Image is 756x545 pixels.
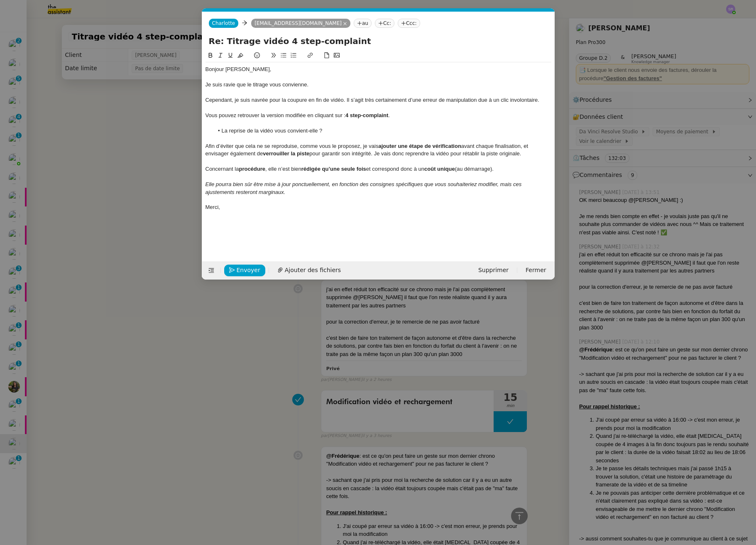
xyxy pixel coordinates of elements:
strong: procédure [239,166,265,172]
strong: rédigée qu’une seule fois [301,166,366,172]
strong: 4 step-complaint [345,112,388,118]
span: Supprimer [478,265,509,275]
button: Fermer [521,265,551,276]
span: Envoyer [237,265,260,275]
strong: ajouter une étape de vérification [378,143,461,149]
span: Charlotte [212,20,235,26]
nz-tag: Ccc: [398,19,420,28]
span: Fermer [526,265,546,275]
button: Supprimer [473,265,514,276]
strong: verrouiller la piste [263,150,309,157]
div: Bonjour [PERSON_NAME], [206,66,551,73]
input: Subject [209,35,548,47]
li: La reprise de la vidéo vous convient-elle ? [213,127,551,135]
nz-tag: Cc: [375,19,394,28]
strong: coût unique [424,166,455,172]
nz-tag: [EMAIL_ADDRESS][DOMAIN_NAME] [251,19,350,28]
div: Concernant la , elle n’est bien et correspond donc à un (au démarrage). [206,165,551,173]
div: Merci, [206,204,551,211]
em: Elle pourra bien sûr être mise à jour ponctuellement, en fonction des consignes spécifiques que v... [206,181,523,195]
div: Afin d’éviter que cela ne se reproduise, comme vous le proposez, je vais avant chaque finalisatio... [206,142,551,158]
span: Ajouter des fichiers [285,265,341,275]
div: Vous pouvez retrouver la version modifiée en cliquant sur : . [206,112,551,119]
nz-tag: au [354,19,372,28]
div: Je suis ravie que le titrage vous convienne. [206,81,551,88]
button: Envoyer [224,265,265,276]
button: Ajouter des fichiers [272,265,346,276]
div: Cependant, je suis navrée pour la coupure en fin de vidéo. Il s’agit très certainement d’une erre... [206,96,551,104]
